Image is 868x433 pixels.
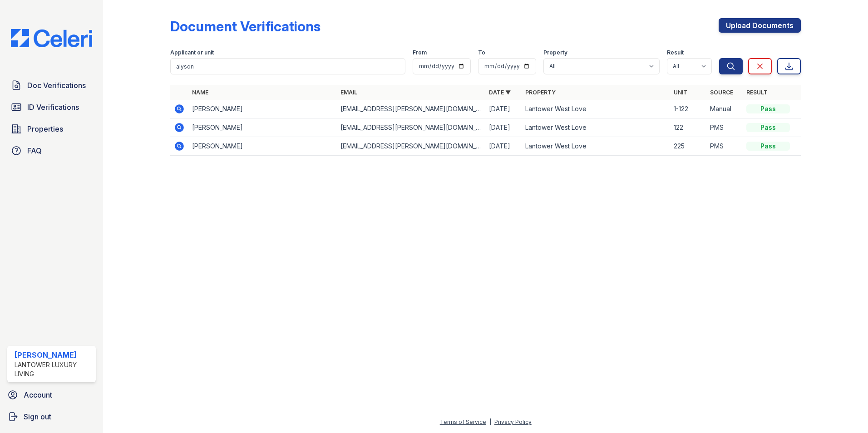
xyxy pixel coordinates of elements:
div: | [489,418,491,425]
td: [PERSON_NAME] [188,118,337,137]
div: Pass [746,123,790,132]
a: Unit [674,89,687,96]
td: 1-122 [670,100,706,118]
div: Pass [746,104,790,113]
a: Privacy Policy [494,418,532,425]
a: Terms of Service [440,418,486,425]
a: Property [525,89,556,96]
label: From [413,49,427,56]
a: Upload Documents [719,18,801,33]
input: Search by name, email, or unit number [170,58,405,74]
td: PMS [706,118,743,137]
td: Lantower West Love [522,118,670,137]
span: Sign out [24,411,51,422]
div: Lantower Luxury Living [15,360,92,379]
span: Doc Verifications [27,80,86,91]
a: Date ▼ [489,89,511,96]
div: Pass [746,142,790,151]
td: [PERSON_NAME] [188,137,337,156]
a: Result [746,89,768,96]
td: 122 [670,118,706,137]
a: Source [710,89,733,96]
div: Document Verifications [170,18,321,34]
td: Manual [706,100,743,118]
span: Account [24,389,52,400]
img: CE_Logo_Blue-a8612792a0a2168367f1c8372b55b34899dd931a85d93a1a3d3e32e68fde9ad4.png [4,29,99,47]
span: Properties [27,123,63,134]
td: [DATE] [485,137,522,156]
label: To [478,49,485,56]
a: ID Verifications [7,98,96,116]
td: [DATE] [485,118,522,137]
label: Result [667,49,684,56]
a: Sign out [4,408,99,426]
a: Email [340,89,357,96]
a: Properties [7,120,96,138]
a: Doc Verifications [7,76,96,94]
td: PMS [706,137,743,156]
td: [EMAIL_ADDRESS][PERSON_NAME][DOMAIN_NAME] [337,118,485,137]
label: Applicant or unit [170,49,214,56]
a: FAQ [7,142,96,160]
td: [DATE] [485,100,522,118]
td: [PERSON_NAME] [188,100,337,118]
td: [EMAIL_ADDRESS][PERSON_NAME][DOMAIN_NAME] [337,100,485,118]
td: Lantower West Love [522,100,670,118]
td: [EMAIL_ADDRESS][PERSON_NAME][DOMAIN_NAME] [337,137,485,156]
td: 225 [670,137,706,156]
label: Property [543,49,567,56]
a: Name [192,89,208,96]
a: Account [4,386,99,404]
span: ID Verifications [27,102,79,113]
span: FAQ [27,145,42,156]
td: Lantower West Love [522,137,670,156]
div: [PERSON_NAME] [15,349,92,360]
